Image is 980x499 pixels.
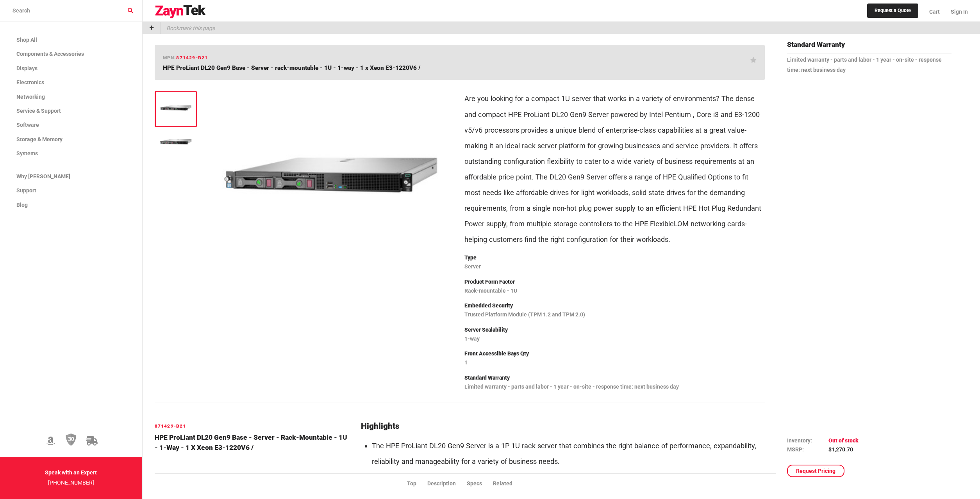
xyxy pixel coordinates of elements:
h6: 871429-B21 [155,423,352,430]
li: The HPE ProLiant DL20 Gen9 Server is a 1P 1U rack server that combines the right balance of perfo... [372,438,764,469]
span: Electronics [16,79,44,85]
span: Shop All [16,37,37,43]
p: Server Scalability [464,325,765,335]
img: 871429-B21 -- HPE ProLiant DL20 Gen9 Base - Server - rack-mountable - 1U - 1-way - 1 x Xeon E3-12... [159,131,193,146]
p: Limited warranty - parts and labor - 1 year - on-site - response time: next business day [787,55,951,75]
span: Displays [16,65,37,71]
span: Networking [16,94,45,100]
p: 1-way [464,334,765,344]
img: 871429-B21 -- HPE ProLiant DL20 Gen9 Base - Server - rack-mountable - 1U - 1-way - 1 x Xeon E3-12... [212,86,449,263]
h4: Standard Warranty [787,39,951,53]
span: Software [16,122,39,128]
li: Specs [467,479,493,488]
span: Support [16,187,36,194]
p: Embedded Security [464,301,765,311]
span: Systems [16,150,38,156]
span: Components & Accessories [16,51,84,57]
h6: mpn: [163,54,208,62]
a: Cart [924,2,945,21]
td: MSRP [787,445,828,454]
p: Trusted Platform Module (TPM 1.2 and TPM 2.0) [464,310,765,320]
p: 1 [464,358,765,368]
h2: Highlights [361,422,764,431]
img: 30 Day Return Policy [66,433,77,446]
li: Description [427,479,467,488]
strong: Speak with an Expert [45,469,97,476]
p: Limited warranty - parts and labor - 1 year - on-site - response time: next business day [464,382,765,392]
li: Related [493,479,523,488]
a: Request Pricing [787,465,844,477]
span: Blog [16,202,28,208]
span: Why [PERSON_NAME] [16,173,70,179]
span: HPE ProLiant DL20 Gen9 Base - Server - rack-mountable - 1U - 1-way - 1 x Xeon E3-1220V6 / [163,64,420,71]
p: Standard Warranty [464,373,765,383]
a: Request a Quote [867,4,918,18]
p: Server [464,262,765,272]
h4: HPE ProLiant DL20 Gen9 Base - Server - rack-mountable - 1U - 1-way - 1 x Xeon E3-1220V6 / [155,432,352,453]
img: 871429-B21 -- HPE ProLiant DL20 Gen9 Base - Server - rack-mountable - 1U - 1-way - 1 x Xeon E3-12... [159,95,193,121]
a: [PHONE_NUMBER] [48,479,94,486]
p: Front Accessible Bays Qty [464,349,765,359]
p: Product Form Factor [464,277,765,287]
li: Top [407,479,427,488]
a: Sign In [945,2,968,21]
span: Cart [929,9,940,15]
p: Are you looking for a compact 1U server that works in a variety of environments? The dense and co... [464,91,765,247]
p: Rack-mountable - 1U [464,286,765,296]
span: 871429-B21 [176,55,208,60]
td: $1,270.70 [828,445,859,454]
span: Storage & Memory [16,136,62,142]
span: Service & Support [16,108,61,114]
span: Out of stock [828,437,859,444]
p: Bookmark this page [161,22,215,34]
p: Type [464,253,765,263]
td: Inventory [787,436,828,445]
img: logo [155,5,206,19]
